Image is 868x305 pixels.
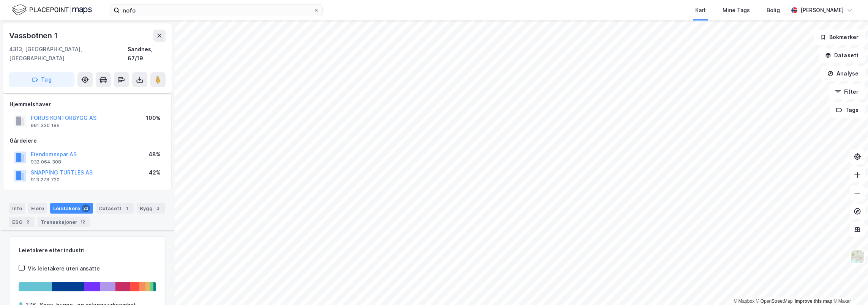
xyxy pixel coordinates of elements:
div: 991 330 186 [31,123,60,129]
div: 48% [148,150,161,159]
a: Mapbox [734,299,754,304]
div: Leietakere [50,203,93,214]
div: 1 [123,204,131,212]
button: Tags [830,102,865,118]
div: Kart [695,6,706,15]
a: Improve this map [795,299,832,304]
div: 23 [82,204,90,212]
div: Bygg [137,203,165,214]
div: Kontrollprogram for chat [830,269,868,305]
button: Tag [9,72,74,87]
div: Eiere [28,203,47,214]
div: Transaksjoner [38,217,90,227]
div: 932 064 308 [31,159,61,165]
div: Datasett [96,203,134,214]
div: 913 278 720 [31,177,60,183]
div: ESG [9,217,35,227]
button: Analyse [821,66,865,81]
div: Mine Tags [723,6,750,15]
input: Søk på adresse, matrikkel, gårdeiere, leietakere eller personer [120,5,313,16]
div: 4313, [GEOGRAPHIC_DATA], [GEOGRAPHIC_DATA] [9,45,128,63]
div: 100% [146,113,161,123]
div: 2 [24,218,32,226]
button: Datasett [819,48,865,63]
div: Bolig [767,6,780,15]
a: OpenStreetMap [756,299,793,304]
div: Leietakere etter industri [19,246,156,255]
div: Sandnes, 67/19 [128,45,166,63]
button: Filter [829,84,865,99]
div: Vassbotnen 1 [9,30,59,42]
div: Info [9,203,25,214]
img: Z [850,250,865,264]
iframe: Chat Widget [830,269,868,305]
button: Bokmerker [814,30,865,45]
div: 42% [149,168,161,177]
div: Vis leietakere uten ansatte [28,264,100,273]
div: 3 [154,204,162,212]
div: 12 [79,218,87,226]
div: [PERSON_NAME] [800,6,844,15]
div: Hjemmelshaver [9,100,165,109]
div: Gårdeiere [9,136,165,145]
img: logo.f888ab2527a4732fd821a326f86c7f29.svg [12,3,92,17]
